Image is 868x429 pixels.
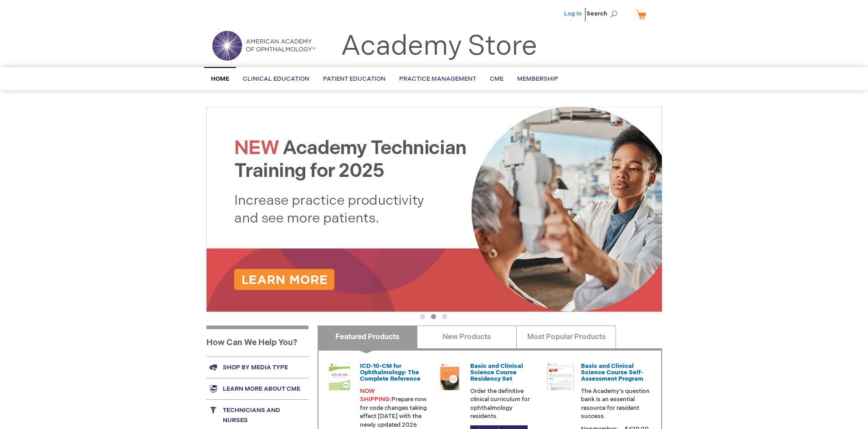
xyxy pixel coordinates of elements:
span: Search [586,5,621,23]
a: Basic and Clinical Science Course Residency Set [470,362,523,383]
span: CME [490,75,503,83]
a: Most Popular Products [516,326,616,348]
span: Practice Management [399,75,476,83]
a: Featured Products [318,326,417,348]
font: NOW SHIPPING: [360,388,391,403]
span: Home [211,75,229,83]
p: The Academy's question bank is an essential resource for resident success. [581,387,650,421]
button: 1 of 3 [420,314,425,319]
a: Log In [564,10,582,17]
span: Membership [517,75,558,83]
span: Patient Education [323,75,385,83]
span: Clinical Education [243,75,309,83]
button: 2 of 3 [431,314,436,319]
a: Academy Store [341,30,537,63]
a: New Products [417,326,517,348]
img: 0120008u_42.png [326,363,353,390]
h1: How Can We Help You? [206,326,308,357]
img: 02850963u_47.png [436,363,463,390]
img: bcscself_20.jpg [547,363,574,390]
a: Basic and Clinical Science Course Self-Assessment Program [581,362,643,383]
a: Shop by media type [206,357,308,378]
p: Order the definitive clinical curriculum for ophthalmology residents. [470,387,539,421]
button: 3 of 3 [442,314,447,319]
a: ICD-10-CM for Ophthalmology: The Complete Reference [360,362,421,383]
a: Learn more about CME [206,378,308,399]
